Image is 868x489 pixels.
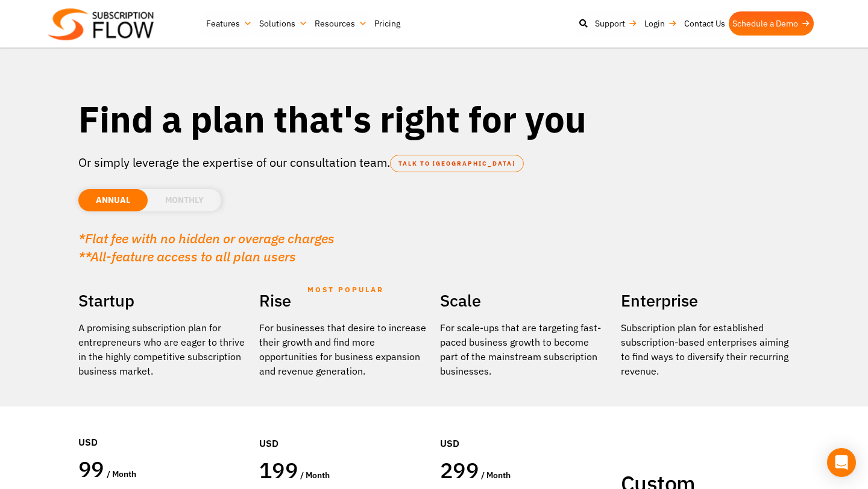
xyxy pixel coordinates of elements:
div: For scale-ups that are targeting fast-paced business growth to become part of the mainstream subs... [440,320,609,378]
span: / month [481,470,511,481]
h2: Scale [440,287,609,314]
div: USD [440,400,609,456]
span: 99 [78,455,104,483]
h2: Rise [259,287,428,314]
a: Features [203,11,256,36]
div: USD [259,400,428,456]
li: ANNUAL [78,189,148,211]
a: Resources [311,11,371,36]
h2: Startup [78,287,247,314]
a: Schedule a Demo [729,11,814,36]
em: *Flat fee with no hidden or overage charges [78,229,335,247]
span: MOST POPULAR [307,276,384,304]
span: / month [300,470,330,481]
h2: Enterprise [621,287,790,314]
a: Login [641,11,681,36]
p: A promising subscription plan for entrepreneurs who are eager to thrive in the highly competitive... [78,320,247,378]
p: Subscription plan for established subscription-based enterprises aiming to find ways to diversify... [621,320,790,378]
a: Support [591,11,641,36]
a: Pricing [371,11,404,36]
a: TALK TO [GEOGRAPHIC_DATA] [390,155,524,172]
span: 299 [440,456,479,484]
span: / month [107,469,136,479]
em: **All-feature access to all plan users [78,248,296,265]
li: MONTHLY [148,189,221,211]
div: USD [78,399,247,455]
a: Contact Us [681,11,729,36]
h1: Find a plan that's right for you [78,96,790,142]
img: Subscriptionflow [48,8,154,40]
div: For businesses that desire to increase their growth and find more opportunities for business expa... [259,320,428,378]
p: Or simply leverage the expertise of our consultation team. [78,154,790,172]
span: 199 [259,456,298,484]
a: Solutions [256,11,311,36]
div: Open Intercom Messenger [827,448,856,477]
